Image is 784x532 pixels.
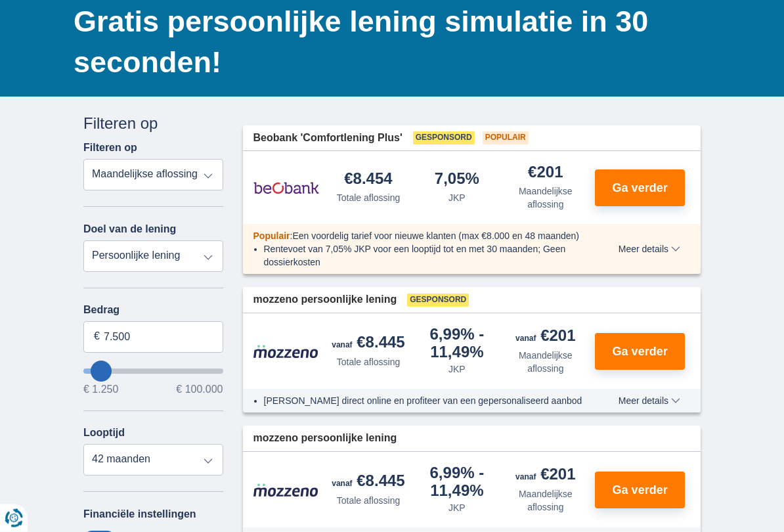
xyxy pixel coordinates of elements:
[337,356,401,369] div: Totale aflossing
[94,330,100,345] span: €
[613,346,668,358] span: Ga verder
[83,143,137,154] label: Filteren op
[253,483,319,498] img: product.pl.alt Mozzeno
[243,230,601,243] div: :
[253,231,290,242] span: Populair
[413,132,475,145] span: Gesponsord
[613,183,668,194] span: Ga verder
[418,466,496,499] div: 6,99%
[253,172,319,205] img: product.pl.alt Beobank
[506,185,584,211] div: Maandelijkse aflossing
[74,2,701,83] h1: Gratis persoonlijke lening simulatie in 30 seconden!
[292,231,579,242] span: Een voordelig tarief voor nieuwe klanten (max €8.000 en 48 maanden)
[253,432,397,447] span: mozzeno persoonlijke lening
[595,170,685,207] button: Ga verder
[83,428,125,439] label: Looptijd
[483,132,529,145] span: Populair
[83,224,176,236] label: Doel van de lening
[264,243,590,269] li: Rentevoet van 7,05% JKP voor een looptijd tot en met 30 maanden; Geen dossierkosten
[435,171,479,189] div: 7,05%
[253,345,319,359] img: product.pl.alt Mozzeno
[83,509,196,521] label: Financiële instellingen
[515,328,575,347] div: €201
[619,397,680,406] span: Meer details
[176,385,223,395] span: € 100.000
[253,293,397,308] span: mozzeno persoonlijke lening
[448,502,466,515] div: JKP
[83,113,223,135] div: Filteren op
[407,294,469,307] span: Gesponsord
[506,349,584,376] div: Maandelijkse aflossing
[619,245,680,254] span: Meer details
[264,395,590,408] li: [PERSON_NAME] direct online en profiteer van een gepersonaliseerd aanbod
[609,396,690,407] button: Meer details
[332,474,404,492] div: €8.445
[337,192,401,205] div: Totale aflossing
[595,472,685,509] button: Ga verder
[448,192,466,205] div: JKP
[506,488,584,514] div: Maandelijkse aflossing
[83,369,223,374] input: wantToBorrow
[83,305,223,317] label: Bedrag
[613,485,668,497] span: Ga verder
[332,335,404,353] div: €8.445
[344,171,392,189] div: €8.454
[448,363,466,376] div: JKP
[418,327,496,361] div: 6,99%
[253,131,403,146] span: Beobank 'Comfortlening Plus'
[528,165,563,183] div: €201
[83,385,118,395] span: € 1.250
[337,495,401,508] div: Totale aflossing
[515,467,575,485] div: €201
[609,244,690,255] button: Meer details
[595,334,685,370] button: Ga verder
